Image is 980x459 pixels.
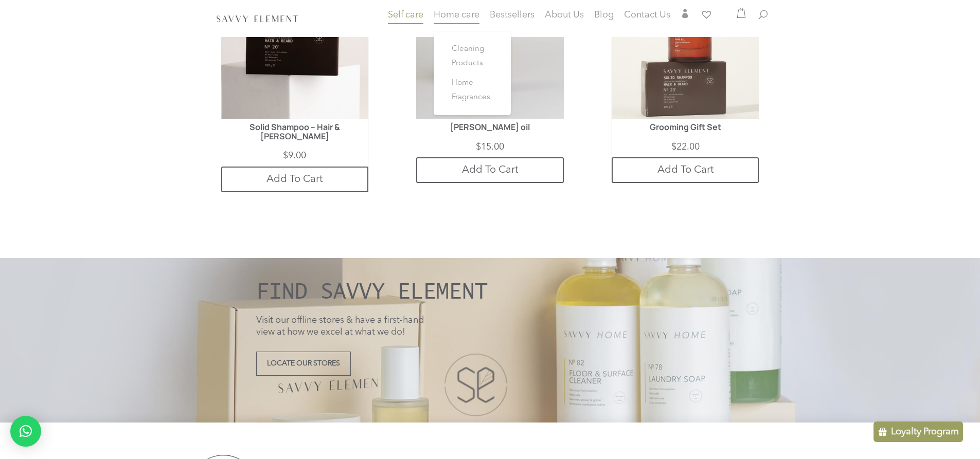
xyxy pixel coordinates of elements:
[671,142,676,152] span: $
[388,11,423,32] a: Self care
[490,11,534,22] a: Bestsellers
[594,10,614,20] span: Blog
[594,11,614,22] a: Blog
[236,123,353,146] h1: Solid Shampoo – Hair & [PERSON_NAME]
[452,79,490,101] span: Home Fragrances
[627,123,744,137] h1: Grooming Gift Set
[624,10,670,20] span: Contact Us
[256,352,351,376] a: Locate Our Stores
[624,11,670,22] a: Contact Us
[476,142,504,152] bdi: 15.00
[416,157,563,183] a: Add to cart: “Beard oil”
[441,40,503,74] a: Cleaning Products
[681,9,690,22] a: 
[283,151,288,160] span: $
[612,157,759,183] a: Add to cart: “Grooming Gift Set”
[215,13,300,24] img: SavvyElement
[441,74,503,107] a: Home Fragrances
[256,315,533,339] p: Visit our offline stores & have a first-hand view at how we excel at what we do!
[891,426,959,438] p: Loyalty Program
[256,279,533,307] h2: Find Savvy Element
[221,167,368,192] a: Add to cart: “Solid Shampoo - Hair & Beard”
[452,45,484,67] span: Cleaning Products
[431,123,549,137] h1: [PERSON_NAME] oil
[490,10,534,20] span: Bestsellers
[545,11,584,22] a: About Us
[476,142,481,152] span: $
[283,151,306,160] bdi: 9.00
[545,10,584,20] span: About Us
[681,9,690,18] span: 
[671,142,700,152] bdi: 22.00
[388,10,423,20] span: Self care
[434,10,479,20] span: Home care
[434,11,479,32] a: Home care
